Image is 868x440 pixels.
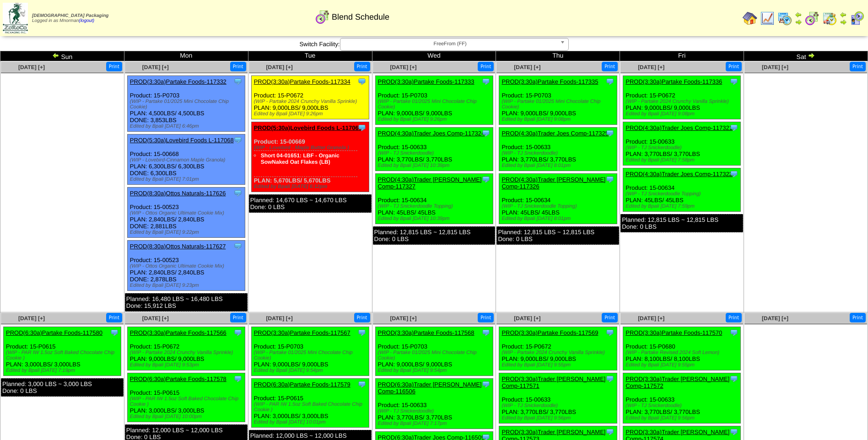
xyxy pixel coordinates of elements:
a: [DATE] [+] [266,64,293,70]
button: Print [354,313,370,322]
div: Product: 15-00668 PLAN: 6,300LBS / 6,300LBS DONE: 6,300LBS [127,134,245,185]
a: [DATE] [+] [18,315,45,322]
img: calendarprod.gif [777,11,792,26]
img: Tooltip [729,77,739,86]
img: arrowleft.gif [52,52,59,59]
button: Print [602,313,618,322]
img: arrowright.gif [808,52,815,59]
span: [DATE] [+] [762,64,788,70]
button: Print [602,62,618,71]
img: line_graph.gif [760,11,775,26]
img: arrowleft.gif [840,11,847,18]
div: (WIP - TJ Snickerdoodle) [501,403,616,408]
div: Product: 15-00669 PLAN: 5,670LBS / 5,670LBS [251,122,369,192]
td: Tue [248,51,372,61]
div: Planned: 14,670 LBS ~ 14,670 LBS Done: 0 LBS [249,194,372,213]
div: Edited by Bpali [DATE] 7:01pm [130,177,245,182]
div: Product: 15-P0672 PLAN: 9,000LBS / 9,000LBS [251,76,369,119]
div: (WIP - Lovebird - Maple Butter Granola ) [254,145,369,150]
img: Tooltip [729,374,739,383]
button: Print [726,62,742,71]
button: Print [230,313,246,322]
div: (WIP - TJ Snickerdoodle Topping) [625,191,740,197]
div: Planned: 12,815 LBS ~ 12,815 LBS Done: 0 LBS [620,214,743,232]
div: (WIP - PAR IW 1.5oz Soft Baked Chocolate Chip Cookie ) [130,396,245,407]
a: PROD(3:30a)Partake Foods-117569 [501,329,598,336]
div: (WIP - Partake 2024 Crunchy Vanilla Sprinkle) [501,350,616,355]
a: (logout) [79,18,94,23]
div: Edited by Bpali [DATE] 6:12pm [254,184,369,189]
span: Blend Schedule [332,12,389,22]
a: PROD(5:30a)Lovebird Foods L-117069 [254,124,362,131]
div: (WIP - Partake 2024 Crunchy Vanilla Sprinkle) [625,99,740,104]
img: Tooltip [481,328,491,337]
a: PROD(3:30a)Partake Foods-117566 [130,329,226,336]
img: Tooltip [729,123,739,132]
a: PROD(4:30a)Trader Joes Comp-117324 [378,130,485,137]
div: Planned: 12,815 LBS ~ 12,815 LBS Done: 0 LBS [373,226,496,245]
span: [DATE] [+] [142,64,169,70]
div: (WIP - Partake 2024 Crunchy Vanilla Sprinkle) [130,350,245,355]
div: (WIP - Partake 01/2025 Mini Chocolate Chip Cookie) [130,99,245,110]
img: Tooltip [481,380,491,389]
div: Edited by Bpali [DATE] 10:00pm [130,414,245,419]
div: (WIP - Partake Revised 2024 Soft Lemon) [625,350,740,355]
div: Edited by Bpali [DATE] 9:22pm [130,230,245,235]
div: Edited by Bpali [DATE] 9:53pm [130,362,245,368]
div: Planned: 12,815 LBS ~ 12,815 LBS Done: 0 LBS [496,226,619,245]
a: [DATE] [+] [762,315,788,322]
a: PROD(3:30a)Partake Foods-117333 [378,78,474,85]
a: [DATE] [+] [390,315,416,322]
a: PROD(3:30a)Partake Foods-117334 [254,78,350,85]
a: Short 04-01651: LBF - Organic SowNaked Oat Flakes (LB) [261,152,340,165]
div: Planned: 3,000 LBS ~ 3,000 LBS Done: 0 LBS [1,378,124,397]
div: Product: 15-00633 PLAN: 3,770LBS / 3,770LBS [499,373,617,424]
img: Tooltip [233,328,243,337]
span: Logged in as Mnorman [32,13,108,23]
div: Edited by Bpali [DATE] 8:01pm [501,163,616,168]
img: Tooltip [481,77,491,86]
button: Print [850,313,866,322]
img: Tooltip [110,328,119,337]
div: Edited by Bpali [DATE] 7:17pm [378,421,493,426]
a: [DATE] [+] [638,315,664,322]
div: Product: 15-00634 PLAN: 45LBS / 45LBS [375,174,493,224]
div: Edited by Bpali [DATE] 7:19pm [6,368,121,373]
span: [DEMOGRAPHIC_DATA] Packaging [32,13,108,18]
a: PROD(4:30a)Trader [PERSON_NAME] Comp-117327 [378,176,482,190]
img: Tooltip [481,175,491,184]
div: (WIP - TJ Snickerdoodle Topping) [501,204,616,209]
a: [DATE] [+] [514,315,540,322]
div: Edited by Bpali [DATE] 7:59pm [625,204,740,209]
img: calendarblend.gif [805,11,819,26]
div: Product: 15-P0672 PLAN: 9,000LBS / 9,000LBS [127,327,245,370]
div: Product: 15-P0672 PLAN: 9,000LBS / 9,000LBS [499,327,617,370]
a: PROD(3:30a)Partake Foods-117570 [625,329,722,336]
button: Print [478,62,494,71]
a: PROD(6:30a)Partake Foods-117579 [254,381,350,388]
img: Tooltip [233,77,243,86]
div: Product: 15-00633 PLAN: 3,770LBS / 3,770LBS [623,122,741,166]
div: Edited by Bpali [DATE] 9:54pm [254,368,369,373]
a: PROD(3:30a)Partake Foods-117568 [378,329,474,336]
div: (WIP - TJ Snickerdoodle Topping) [378,204,493,209]
div: (WIP - Lovebird-Cinnamon Maple Granola) [130,157,245,163]
img: Tooltip [605,175,615,184]
button: Print [726,313,742,322]
div: (WIP - Partake 2024 Crunchy Vanilla Sprinkle) [254,99,369,104]
a: PROD(3:30a)Partake Foods-117567 [254,329,350,336]
div: Edited by Bpali [DATE] 9:08pm [501,117,616,122]
a: [DATE] [+] [266,315,293,322]
a: PROD(4:30a)Trader Joes Comp-117325 [501,130,609,137]
div: Edited by Bpali [DATE] 6:46pm [130,123,245,129]
a: PROD(3:30a)Partake Foods-117335 [501,78,598,85]
div: (WIP - TJ Snickerdoodle) [625,403,740,408]
a: [DATE] [+] [638,64,664,70]
button: Print [850,62,866,71]
img: calendarblend.gif [315,10,330,24]
span: [DATE] [+] [142,315,169,322]
div: Edited by Bpali [DATE] 9:23pm [130,283,245,288]
div: Product: 15-P0703 PLAN: 9,000LBS / 9,000LBS [375,327,493,376]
